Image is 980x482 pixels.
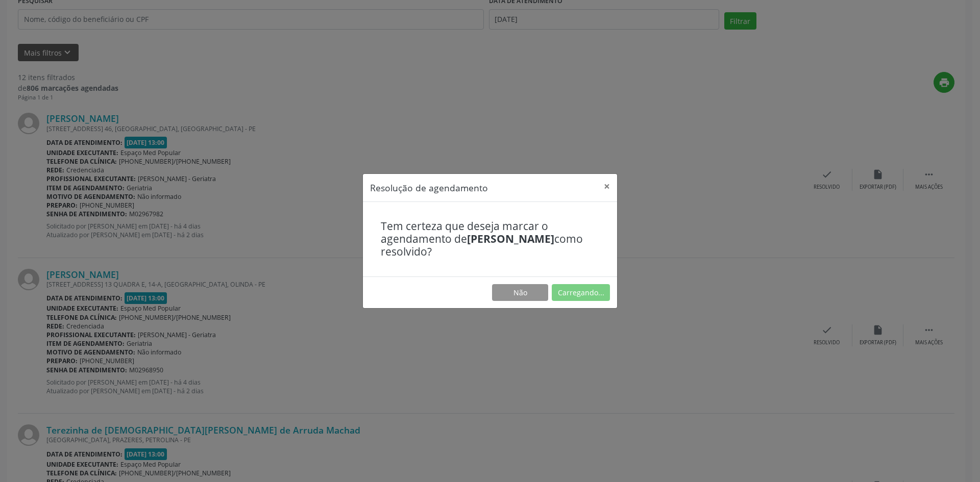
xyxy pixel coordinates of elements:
button: Carregando... [552,284,610,301]
b: [PERSON_NAME] [467,232,554,246]
h5: Resolução de agendamento [370,181,488,194]
button: Não [492,284,548,301]
button: Close [597,174,617,199]
h4: Tem certeza que deseja marcar o agendamento de como resolvido? [381,220,599,259]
